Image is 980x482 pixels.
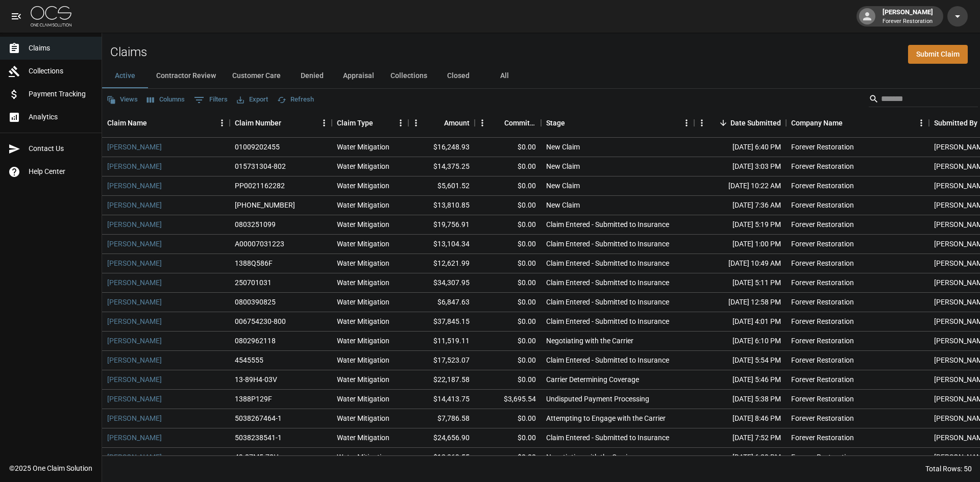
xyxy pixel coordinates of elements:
span: Contact Us [29,143,93,154]
div: © 2025 One Claim Solution [9,463,92,473]
button: Show filters [191,92,230,108]
div: [DATE] 6:10 PM [694,332,786,351]
button: Sort [281,116,296,130]
div: $13,104.34 [408,235,475,254]
div: Water Mitigation [337,239,389,249]
div: 250701031 [235,277,272,288]
span: Payment Tracking [29,89,93,99]
button: Appraisal [335,64,382,88]
a: [PERSON_NAME] [107,277,162,288]
div: $0.00 [475,428,541,448]
div: 0800390825 [235,297,276,307]
div: $13,810.85 [408,196,475,215]
div: Forever Restoration [791,316,854,326]
div: 49-87M5-78H [235,452,279,462]
div: [PERSON_NAME] [878,7,937,26]
div: $7,786.58 [408,409,475,428]
div: Committed Amount [475,109,541,137]
div: Water Mitigation [337,374,389,385]
div: $14,413.75 [408,390,475,409]
a: [PERSON_NAME] [107,355,162,365]
div: Claim Name [102,109,230,137]
div: $37,845.15 [408,312,475,332]
div: Water Mitigation [337,258,389,268]
div: Claim Type [332,109,408,137]
div: Forever Restoration [791,200,854,210]
button: Denied [289,64,335,88]
span: Collections [29,66,93,77]
div: [DATE] 10:49 AM [694,254,786,273]
div: Water Mitigation [337,355,389,365]
div: Attempting to Engage with the Carrier [546,413,666,423]
a: Submit Claim [908,45,968,64]
div: $3,695.54 [475,390,541,409]
div: Committed Amount [504,109,536,137]
div: Water Mitigation [337,219,389,230]
div: Water Mitigation [337,394,389,404]
button: Menu [393,115,408,131]
img: ocs-logo-white-transparent.png [31,6,71,27]
div: Water Mitigation [337,452,389,462]
div: $0.00 [475,273,541,293]
div: Water Mitigation [337,413,389,423]
div: Claim Number [235,109,281,137]
div: Negotiating with the Carrier [546,452,633,462]
div: Date Submitted [730,109,781,137]
div: Forever Restoration [791,355,854,365]
div: Carrier Determining Coverage [546,374,639,385]
button: Menu [408,115,424,131]
div: Claim Number [230,109,332,137]
div: Forever Restoration [791,142,854,152]
div: Forever Restoration [791,394,854,404]
button: Menu [914,115,929,131]
button: Sort [373,116,387,130]
div: Water Mitigation [337,142,389,152]
button: Sort [716,116,730,130]
div: $0.00 [475,448,541,467]
div: Forever Restoration [791,161,854,171]
div: Submitted By [934,109,977,137]
div: Claim Entered - Submitted to Insurance [546,297,669,307]
div: [DATE] 6:29 PM [694,448,786,467]
span: Analytics [29,112,93,122]
div: $34,307.95 [408,273,475,293]
div: Claim Name [107,109,147,137]
div: Forever Restoration [791,297,854,307]
div: Water Mitigation [337,200,389,210]
button: Refresh [275,92,316,108]
div: 13-89H4-03V [235,374,277,385]
div: $0.00 [475,138,541,157]
div: Search [869,91,978,109]
div: New Claim [546,161,580,171]
div: Company Name [791,109,843,137]
div: Forever Restoration [791,239,854,249]
button: Menu [679,115,694,131]
div: New Claim [546,181,580,191]
div: [DATE] 5:54 PM [694,351,786,370]
h2: Claims [110,45,147,60]
div: $0.00 [475,351,541,370]
div: Claim Entered - Submitted to Insurance [546,316,669,326]
div: $11,519.11 [408,332,475,351]
div: PP0021162282 [235,181,285,191]
a: [PERSON_NAME] [107,394,162,404]
a: [PERSON_NAME] [107,297,162,307]
div: New Claim [546,200,580,210]
button: Sort [430,116,444,130]
button: open drawer [6,6,27,27]
div: Amount [408,109,475,137]
div: Water Mitigation [337,161,389,171]
div: Water Mitigation [337,433,389,443]
div: $0.00 [475,176,541,196]
div: [DATE] 7:36 AM [694,196,786,215]
div: Claim Entered - Submitted to Insurance [546,433,669,443]
a: [PERSON_NAME] [107,316,162,326]
div: $0.00 [475,332,541,351]
div: $12,369.55 [408,448,475,467]
div: $5,601.52 [408,176,475,196]
a: [PERSON_NAME] [107,452,162,462]
div: $17,523.07 [408,351,475,370]
div: $19,756.91 [408,215,475,235]
div: 006754230-800 [235,316,286,326]
div: [DATE] 12:58 PM [694,293,786,312]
